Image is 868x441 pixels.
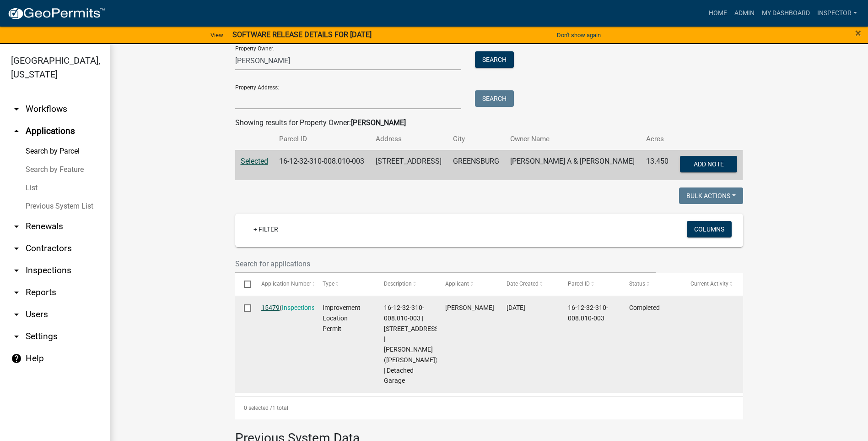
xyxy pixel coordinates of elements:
[11,331,22,342] i: arrow_drop_down
[731,5,758,22] a: Admin
[505,128,641,150] th: Owner Name
[207,28,227,43] a: View
[445,304,494,311] span: Debbie Martin
[475,51,514,68] button: Search
[384,304,440,384] span: 16-12-32-310-008.010-003 | 4668 S CO RD 950 W | Joseph Harmeyer (Jessica) | Detached Garage
[641,128,674,150] th: Acres
[351,118,406,127] strong: [PERSON_NAME]
[370,150,447,180] td: [STREET_ADDRESS]
[261,303,305,313] div: ( )
[507,304,525,311] span: 09/27/2022
[680,156,737,172] button: Add Note
[244,405,272,411] span: 0 selected /
[384,281,412,287] span: Description
[687,221,732,237] button: Columns
[553,28,604,43] button: Don't show again
[11,265,22,276] i: arrow_drop_down
[629,281,645,287] span: Status
[235,273,253,295] datatable-header-cell: Select
[11,287,22,298] i: arrow_drop_down
[437,273,498,295] datatable-header-cell: Applicant
[855,27,861,39] span: ×
[241,157,268,165] a: Selected
[641,150,674,180] td: 13.450
[758,5,814,22] a: My Dashboard
[11,353,22,364] i: help
[694,160,724,167] span: Add Note
[507,281,539,287] span: Date Created
[445,281,469,287] span: Applicant
[568,304,608,322] span: 16-12-32-310-008.010-003
[447,150,505,180] td: GREENSBURG
[682,273,743,295] datatable-header-cell: Current Activity
[282,304,315,311] a: Inspections
[274,150,370,180] td: 16-12-32-310-008.010-003
[274,128,370,150] th: Parcel ID
[323,304,361,332] span: Improvement Location Permit
[568,281,590,287] span: Parcel ID
[447,128,505,150] th: City
[559,273,620,295] datatable-header-cell: Parcel ID
[235,254,656,273] input: Search for applications
[855,28,861,39] button: Close
[261,281,311,287] span: Application Number
[629,304,660,311] span: Completed
[246,221,286,237] a: + Filter
[323,281,334,287] span: Type
[314,273,375,295] datatable-header-cell: Type
[253,273,314,295] datatable-header-cell: Application Number
[11,126,22,137] i: arrow_drop_up
[505,150,641,180] td: [PERSON_NAME] A & [PERSON_NAME]
[370,128,447,150] th: Address
[498,273,559,295] datatable-header-cell: Date Created
[11,221,22,232] i: arrow_drop_down
[375,273,437,295] datatable-header-cell: Description
[679,187,743,204] button: Bulk Actions
[705,5,731,22] a: Home
[814,5,861,22] a: Inspector
[232,30,372,39] strong: SOFTWARE RELEASE DETAILS FOR [DATE]
[620,273,682,295] datatable-header-cell: Status
[11,243,22,254] i: arrow_drop_down
[11,104,22,115] i: arrow_drop_down
[235,397,743,419] div: 1 total
[690,281,728,287] span: Current Activity
[235,117,743,128] div: Showing results for Property Owner:
[261,304,280,311] a: 15479
[11,309,22,320] i: arrow_drop_down
[475,90,514,107] button: Search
